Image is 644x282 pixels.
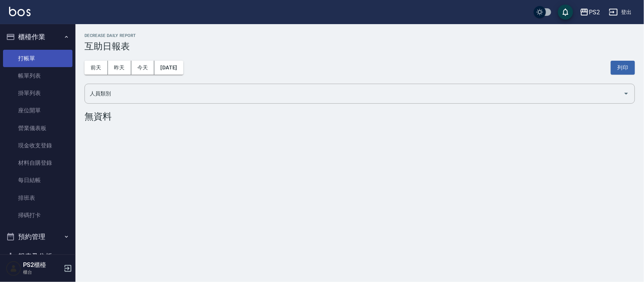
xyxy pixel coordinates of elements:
[85,61,108,75] button: 前天
[577,5,603,20] button: PS2
[3,67,72,84] a: 帳單列表
[3,247,72,266] button: 報表及分析
[85,111,635,122] div: 無資料
[3,50,72,67] a: 打帳單
[9,7,31,16] img: Logo
[85,33,635,38] h2: Decrease Daily Report
[131,61,155,75] button: 今天
[3,154,72,172] a: 材料自購登錄
[3,137,72,154] a: 現金收支登錄
[154,61,183,75] button: [DATE]
[620,87,632,100] button: Open
[3,227,72,247] button: 預約管理
[23,261,61,269] h5: PS2櫃檯
[558,5,573,20] button: save
[3,120,72,137] a: 營業儀表板
[6,261,21,276] img: Person
[3,84,72,102] a: 掛單列表
[3,102,72,119] a: 座位開單
[108,61,131,75] button: 昨天
[589,8,600,17] div: PS2
[3,172,72,189] a: 每日結帳
[85,41,635,52] h3: 互助日報表
[3,207,72,224] a: 掃碼打卡
[611,61,635,75] button: 列印
[23,269,61,276] p: 櫃台
[3,27,72,47] button: 櫃檯作業
[606,5,635,19] button: 登出
[3,189,72,207] a: 排班表
[88,87,620,100] input: 人員名稱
